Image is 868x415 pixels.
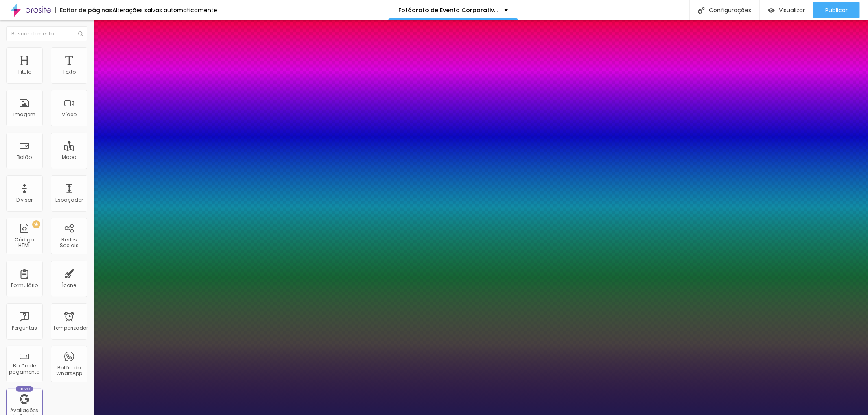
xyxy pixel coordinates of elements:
[760,2,813,18] button: Visualizar
[768,7,775,14] img: view-1.svg
[813,2,860,18] button: Publicar
[78,31,83,36] img: Ícone
[13,111,35,118] font: Imagem
[17,154,32,161] font: Botão
[62,282,77,289] font: Ícone
[60,236,79,249] font: Redes Sociais
[53,324,88,331] font: Temporizador
[698,7,705,14] img: Ícone
[112,6,217,14] font: Alterações salvas automaticamente
[17,68,31,75] font: Título
[779,6,805,14] font: Visualizar
[16,196,33,203] font: Divisor
[6,26,87,41] input: Buscar elemento
[398,6,576,14] font: Fotógrafo de Evento Corporativo em [GEOGRAPHIC_DATA]
[15,236,34,249] font: Código HTML
[60,6,112,14] font: Editor de páginas
[9,362,40,375] font: Botão de pagamento
[12,324,37,331] font: Perguntas
[62,111,77,118] font: Vídeo
[63,68,76,75] font: Texto
[56,364,82,377] font: Botão do WhatsApp
[55,196,83,203] font: Espaçador
[825,6,848,14] font: Publicar
[62,154,77,161] font: Mapa
[19,387,30,391] font: Novo
[709,6,751,14] font: Configurações
[11,282,38,289] font: Formulário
